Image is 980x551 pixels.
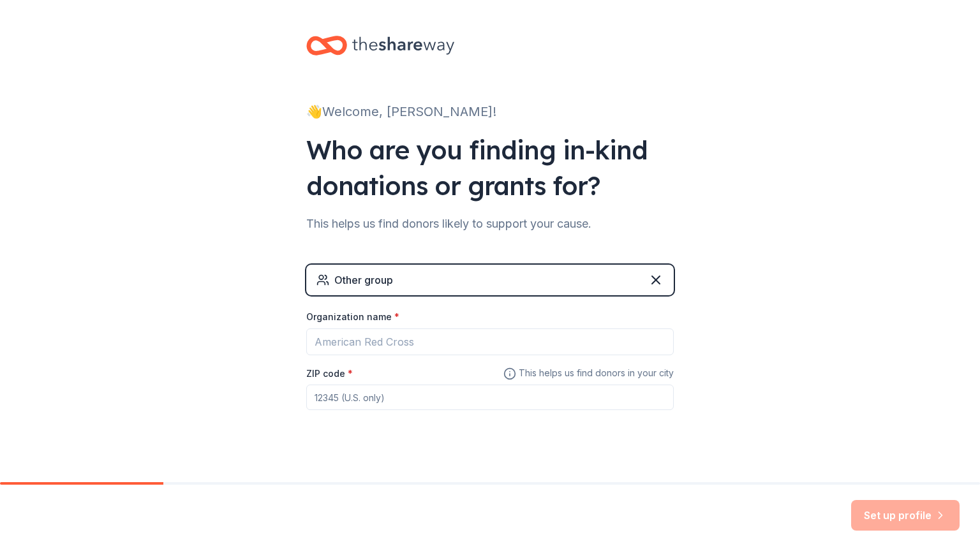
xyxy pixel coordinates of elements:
[306,385,674,410] input: 12345 (U.S. only)
[334,272,393,288] div: Other group
[306,101,674,122] div: 👋 Welcome, [PERSON_NAME]!
[306,132,674,203] div: Who are you finding in-kind donations or grants for?
[306,214,674,234] div: This helps us find donors likely to support your cause.
[306,311,399,323] label: Organization name
[503,365,674,381] span: This helps us find donors in your city
[306,328,674,355] input: American Red Cross
[306,367,353,380] label: ZIP code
